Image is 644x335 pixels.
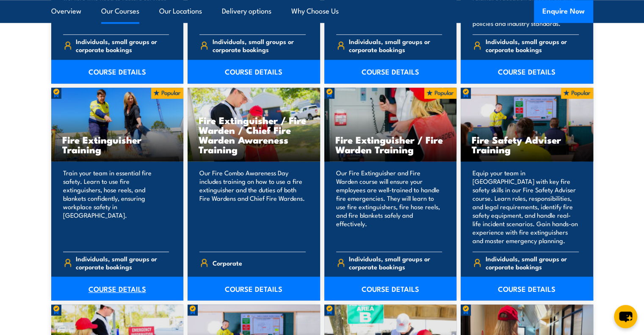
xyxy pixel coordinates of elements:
[199,169,306,245] p: Our Fire Combo Awareness Day includes training on how to use a fire extinguisher and the duties o...
[349,37,442,53] span: Individuals, small groups or corporate bookings
[336,169,442,245] p: Our Fire Extinguisher and Fire Warden course will ensure your employees are well-trained to handl...
[76,255,169,271] span: Individuals, small groups or corporate bookings
[461,60,593,83] a: COURSE DETAILS
[335,135,446,154] h3: Fire Extinguisher / Fire Warden Training
[213,37,306,53] span: Individuals, small groups or corporate bookings
[461,277,593,300] a: COURSE DETAILS
[473,169,579,245] p: Equip your team in [GEOGRAPHIC_DATA] with key fire safety skills in our Fire Safety Adviser cours...
[486,255,579,271] span: Individuals, small groups or corporate bookings
[188,60,320,83] a: COURSE DETAILS
[614,305,637,328] button: chat-button
[486,37,579,53] span: Individuals, small groups or corporate bookings
[349,255,442,271] span: Individuals, small groups or corporate bookings
[213,256,242,269] span: Corporate
[62,135,173,154] h3: Fire Extinguisher Training
[188,277,320,300] a: COURSE DETAILS
[199,115,309,154] h3: Fire Extinguisher / Fire Warden / Chief Fire Warden Awareness Training
[76,37,169,53] span: Individuals, small groups or corporate bookings
[51,60,184,83] a: COURSE DETAILS
[324,277,457,300] a: COURSE DETAILS
[63,169,169,245] p: Train your team in essential fire safety. Learn to use fire extinguishers, hose reels, and blanke...
[324,60,457,83] a: COURSE DETAILS
[51,277,184,300] a: COURSE DETAILS
[472,135,582,154] h3: Fire Safety Adviser Training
